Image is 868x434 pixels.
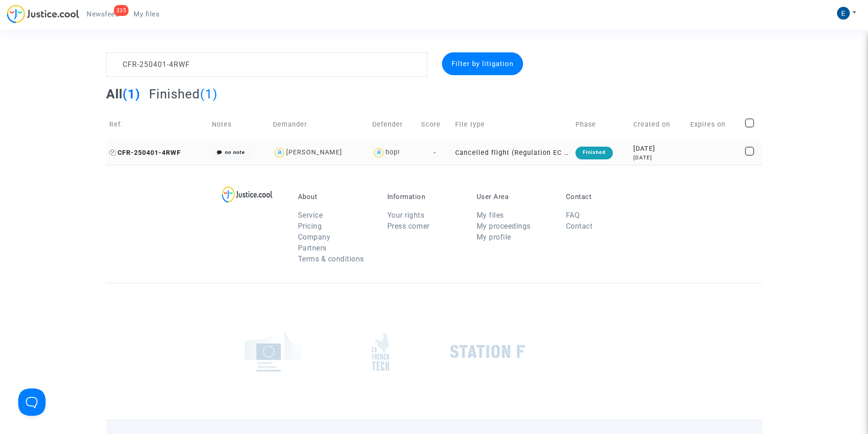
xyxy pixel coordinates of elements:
[298,222,322,230] a: Pricing
[452,141,572,165] td: Cancelled flight (Regulation EC 261/2004)
[575,147,613,159] div: Finished
[387,211,425,220] a: Your rights
[149,87,200,102] span: Finished
[126,7,167,21] a: My files
[477,233,511,241] a: My profile
[298,255,364,263] a: Terms & conditions
[477,193,552,201] p: User Area
[452,60,514,68] span: Filter by litigation
[372,332,389,371] img: french_tech.png
[298,244,327,252] a: Partners
[298,211,323,220] a: Service
[123,87,140,102] span: (1)
[270,108,369,141] td: Demander
[837,7,850,20] img: ACg8ocICGBWcExWuj3iT2MEg9j5dw-yx0VuEqZIV0SNsKSMu=s96-c
[477,211,504,220] a: My files
[372,146,385,159] img: icon-user.svg
[385,148,400,156] div: hop!
[572,108,630,141] td: Phase
[450,345,525,358] img: stationf.png
[387,193,463,201] p: Information
[134,10,159,18] span: My files
[209,108,270,141] td: Notes
[418,108,452,141] td: Score
[387,222,430,230] a: Press corner
[566,193,642,201] p: Contact
[245,332,302,372] img: europe_commision.png
[630,108,687,141] td: Created on
[222,186,272,203] img: logo-lg.svg
[79,7,126,21] a: 335Newsfeed
[434,149,436,157] span: -
[369,108,418,141] td: Defender
[566,222,593,230] a: Contact
[633,154,684,162] div: [DATE]
[225,149,245,155] i: no note
[273,146,286,159] img: icon-user.svg
[452,108,572,141] td: File type
[106,108,209,141] td: Ref.
[566,211,580,220] a: FAQ
[106,87,123,102] span: All
[200,87,218,102] span: (1)
[109,149,181,157] span: CFR-250401-4RWF
[7,5,79,23] img: jc-logo.svg
[477,222,531,230] a: My proceedings
[687,108,742,141] td: Expires on
[298,233,331,241] a: Company
[298,193,374,201] p: About
[286,148,342,156] div: [PERSON_NAME]
[633,144,684,154] div: [DATE]
[114,5,129,16] div: 335
[18,388,46,416] iframe: Help Scout Beacon - Open
[87,10,119,18] span: Newsfeed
